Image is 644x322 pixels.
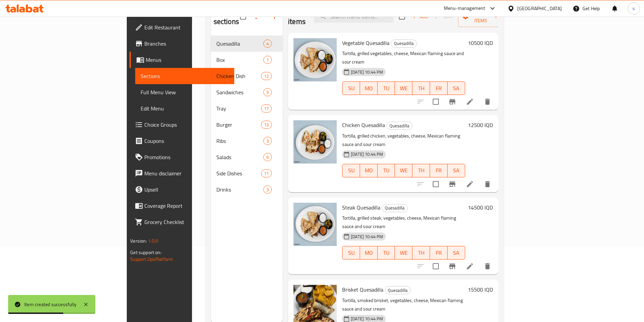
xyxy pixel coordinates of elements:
[345,166,357,175] span: SU
[216,104,261,113] span: Tray
[129,214,234,230] a: Grocery Checklist
[342,38,389,48] span: Vegetable Quesadilla
[450,166,462,175] span: SA
[211,165,283,181] div: Side Dishes11
[144,153,229,161] span: Promotions
[342,49,465,66] p: Tortilla, grilled vegetables, cheese, Mexican flaming sauce and sour cream
[430,246,448,259] button: FR
[342,164,360,177] button: SU
[146,56,229,64] span: Menus
[444,4,485,13] div: Menu-management
[385,286,411,294] div: Quesadilla
[261,105,271,112] span: 17
[261,72,272,80] div: items
[211,133,283,149] div: Ribs3
[144,40,229,48] span: Branches
[211,68,283,84] div: Chicken Dish12
[466,98,474,106] a: Edit menu item
[395,164,412,177] button: WE
[429,177,443,191] span: Select to update
[382,204,407,212] span: Quesadilla
[345,248,357,258] span: SU
[378,246,395,259] button: TU
[130,248,161,257] span: Get support on:
[211,35,283,52] div: Quesadilla4
[398,166,410,175] span: WE
[444,94,460,110] button: Branch-specific-item
[216,72,261,80] span: Chicken Dish
[380,83,392,93] span: TU
[141,104,229,113] span: Edit Menu
[429,95,443,109] span: Select to update
[448,164,465,177] button: SA
[288,6,306,27] h2: Menu items
[342,296,465,313] p: Tortilla, smoked brisket, vegetables, cheese, Mexican flaming sauce and sour cream
[211,117,283,133] div: Burger13
[216,121,261,129] div: Burger
[129,117,234,133] a: Choice Groups
[360,164,378,177] button: MO
[293,203,337,246] img: Steak Quesadilla
[342,284,383,295] span: Brisket Quesadilla
[342,246,360,259] button: SU
[479,94,496,110] button: delete
[141,72,229,80] span: Sections
[429,259,443,273] span: Select to update
[378,81,395,95] button: TU
[211,52,283,68] div: Box1
[345,83,357,93] span: SU
[363,83,375,93] span: MO
[261,73,271,79] span: 12
[264,138,271,144] span: 3
[264,57,271,63] span: 1
[450,83,462,93] span: SA
[433,83,445,93] span: FR
[468,203,493,212] h6: 14500 IQD
[144,185,229,194] span: Upsell
[517,5,562,12] div: [GEOGRAPHIC_DATA]
[342,81,360,95] button: SU
[211,181,283,198] div: Drinks3
[216,88,263,96] span: Sandwiches
[398,83,410,93] span: WE
[448,81,465,95] button: SA
[144,23,229,31] span: Edit Restaurant
[263,137,272,145] div: items
[468,38,493,48] h6: 10500 IQD
[263,185,272,194] div: items
[293,38,337,81] img: Vegetable Quesadilla
[129,35,234,52] a: Branches
[348,69,386,75] span: [DATE] 10:44 PM
[360,246,378,259] button: MO
[211,100,283,117] div: Tray17
[386,122,412,130] div: Quesadilla
[24,301,76,308] div: Item created successfully
[263,40,272,48] div: items
[144,218,229,226] span: Grocery Checklist
[216,153,263,161] div: Salads
[412,246,430,259] button: TH
[448,246,465,259] button: SA
[412,164,430,177] button: TH
[216,185,263,194] div: Drinks
[211,149,283,165] div: Salads6
[479,258,496,274] button: delete
[129,181,234,198] a: Upsell
[415,248,427,258] span: TH
[395,246,412,259] button: WE
[363,166,375,175] span: MO
[135,84,234,100] a: Full Menu View
[216,137,263,145] div: Ribs
[264,89,271,96] span: 5
[450,248,462,258] span: SA
[264,187,271,193] span: 3
[348,233,386,240] span: [DATE] 10:44 PM
[216,40,263,48] span: Quesadilla
[129,52,234,68] a: Menus
[264,154,271,160] span: 6
[385,287,410,294] span: Quesadilla
[433,166,445,175] span: FR
[391,40,417,48] div: Quesadilla
[129,149,234,165] a: Promotions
